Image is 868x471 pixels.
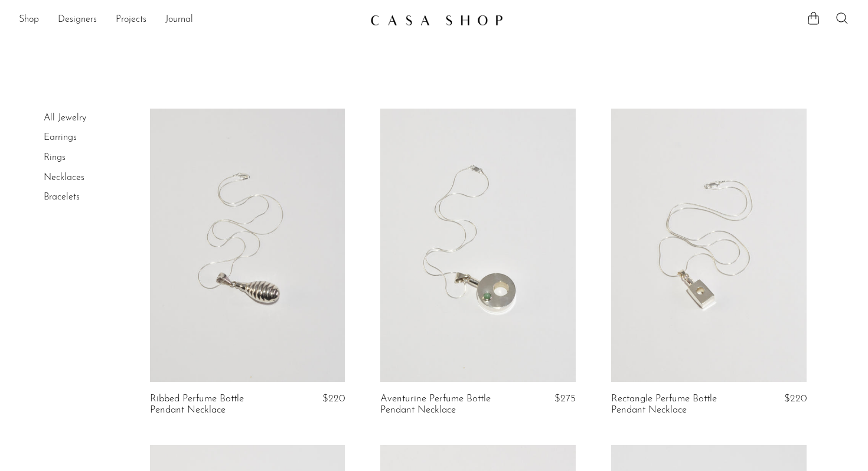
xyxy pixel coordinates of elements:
[380,394,510,416] a: Aventurine Perfume Bottle Pendant Necklace
[165,12,193,28] a: Journal
[322,394,345,404] span: $220
[116,12,146,28] a: Projects
[554,394,576,404] span: $275
[58,12,97,28] a: Designers
[19,10,361,30] ul: NEW HEADER MENU
[19,12,39,28] a: Shop
[784,394,807,404] span: $220
[44,133,77,142] a: Earrings
[19,10,361,30] nav: Desktop navigation
[611,394,741,416] a: Rectangle Perfume Bottle Pendant Necklace
[44,173,84,182] a: Necklaces
[44,113,86,123] a: All Jewelry
[150,394,280,416] a: Ribbed Perfume Bottle Pendant Necklace
[44,153,66,162] a: Rings
[44,192,80,202] a: Bracelets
